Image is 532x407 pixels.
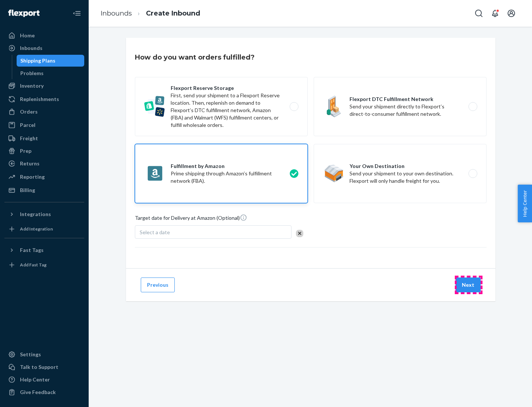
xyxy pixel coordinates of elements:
[4,244,84,256] button: Fast Tags
[4,106,84,118] a: Orders
[20,32,35,39] div: Home
[8,10,40,17] img: Flexport logo
[17,55,85,67] a: Shipping Plans
[20,351,41,358] div: Settings
[20,186,35,194] div: Billing
[20,70,44,77] div: Problems
[504,6,519,21] button: Open account menu
[20,376,50,383] div: Help Center
[17,67,85,79] a: Problems
[20,363,58,371] div: Talk to Support
[20,121,35,129] div: Parcel
[4,80,84,92] a: Inventory
[4,208,84,220] button: Integrations
[146,9,200,17] a: Create Inbound
[20,44,42,52] div: Inbounds
[20,246,44,254] div: Fast Tags
[488,6,502,21] button: Open notifications
[4,386,84,398] button: Give Feedback
[69,6,84,21] button: Close Navigation
[4,42,84,54] a: Inbounds
[4,158,84,169] a: Returns
[4,119,84,131] a: Parcel
[4,349,84,360] a: Settings
[471,6,486,21] button: Open Search Box
[20,173,45,181] div: Reporting
[20,82,44,90] div: Inventory
[140,229,170,235] span: Select a date
[20,108,38,115] div: Orders
[95,3,206,24] ol: breadcrumbs
[20,160,40,167] div: Returns
[4,145,84,157] a: Prep
[141,277,175,292] button: Previous
[4,132,84,144] a: Freight
[20,147,31,155] div: Prep
[20,226,53,232] div: Add Integration
[20,95,59,103] div: Replenishments
[4,259,84,271] a: Add Fast Tag
[20,57,55,64] div: Shipping Plans
[20,211,51,218] div: Integrations
[456,277,481,292] button: Next
[100,9,132,17] a: Inbounds
[4,93,84,105] a: Replenishments
[4,171,84,183] a: Reporting
[4,374,84,386] a: Help Center
[20,262,47,268] div: Add Fast Tag
[4,223,84,235] a: Add Integration
[4,30,84,41] a: Home
[4,184,84,196] a: Billing
[518,185,532,222] button: Help Center
[135,214,247,225] span: Target date for Delivery at Amazon (Optional)
[135,53,255,62] h3: How do you want orders fulfilled?
[20,388,56,396] div: Give Feedback
[20,135,38,142] div: Freight
[4,361,84,373] a: Talk to Support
